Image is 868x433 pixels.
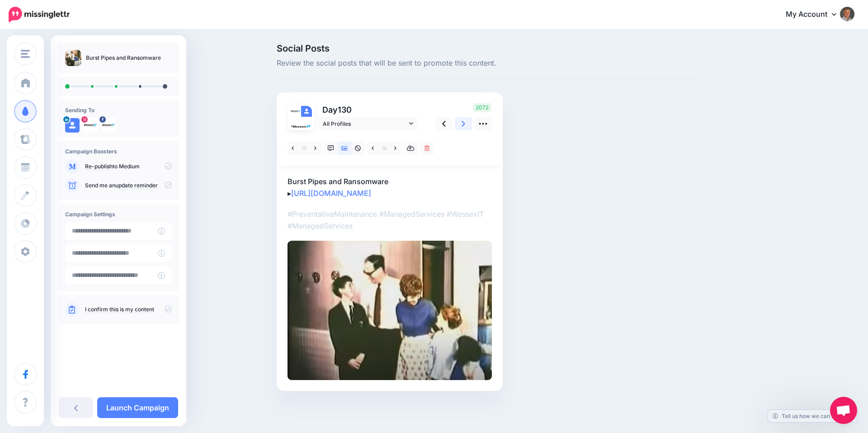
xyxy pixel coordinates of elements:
[115,182,158,189] a: update reminder
[290,117,312,138] img: 327928650_673138581274106_3875633941848458916_n-bsa154355.jpg
[338,105,352,114] span: 130
[21,50,30,58] img: menu.png
[318,103,419,116] p: Day
[318,117,418,130] a: All Profiles
[777,4,854,26] a: My Account
[290,106,301,117] img: 298904122_491295303008062_5151176161762072367_n-bsa154353.jpg
[85,181,172,190] p: Send me an
[291,189,371,198] a: [URL][DOMAIN_NAME]
[288,208,492,232] p: #PreventativeMaintenance #ManagedServices #WessexIT #ManagedServices
[83,118,98,133] img: 327928650_673138581274106_3875633941848458916_n-bsa154355.jpg
[9,7,70,22] img: Missinglettr
[277,44,696,53] span: Social Posts
[65,211,172,218] h4: Campaign Settings
[830,397,857,424] a: Open chat
[65,107,172,114] h4: Sending To
[473,103,491,112] span: 2072
[288,176,492,199] p: Burst Pipes and Ransomware ▸
[323,119,407,128] span: All Profiles
[65,50,81,66] img: 17a0401984a13588dd885acc12de3fec_thumb.jpg
[768,410,857,422] a: Tell us how we can improve
[288,241,492,380] img: 17a0401984a13588dd885acc12de3fec.jpg
[85,306,154,313] a: I confirm this is my content
[277,57,696,69] span: Review the social posts that will be sent to promote this content.
[301,106,312,117] img: user_default_image.png
[65,148,172,155] h4: Campaign Boosters
[101,118,116,133] img: 298904122_491295303008062_5151176161762072367_n-bsa154353.jpg
[86,53,161,62] p: Burst Pipes and Ransomware
[65,118,80,133] img: user_default_image.png
[85,163,113,170] a: Re-publish
[85,162,172,171] p: to Medium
